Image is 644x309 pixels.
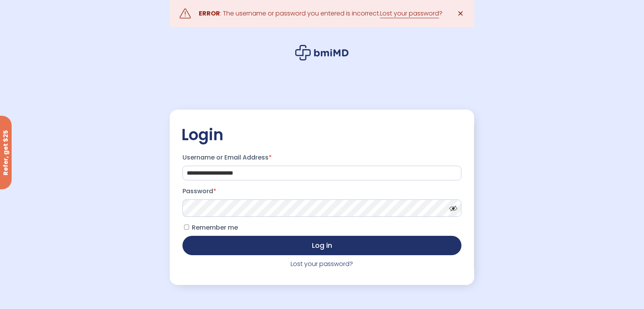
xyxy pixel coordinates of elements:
button: Log in [183,236,461,255]
label: Username or Email Address [183,151,461,164]
a: Lost your password? [291,259,353,268]
strong: ERROR [199,9,220,18]
a: Lost your password [380,9,439,18]
input: Remember me [184,225,189,230]
a: ✕ [453,6,468,21]
label: Password [183,185,461,197]
span: ✕ [458,8,464,19]
h2: Login [181,125,463,144]
span: Remember me [192,223,238,232]
div: : The username or password you entered is incorrect. ? [199,8,443,19]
